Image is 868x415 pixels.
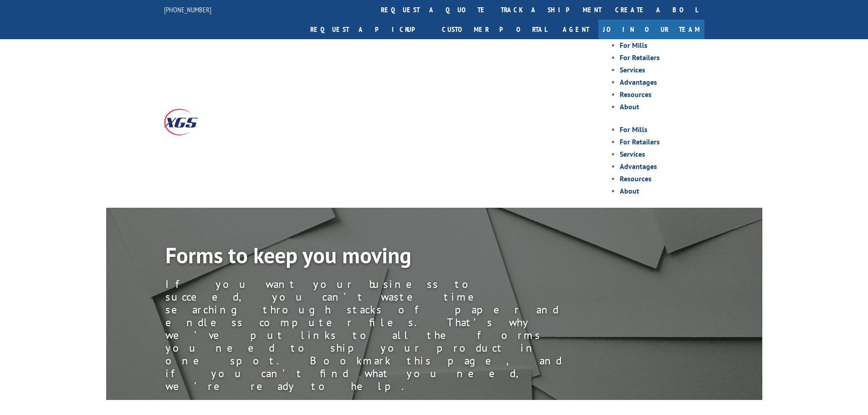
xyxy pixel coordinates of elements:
[620,65,645,74] a: Services
[620,149,645,159] a: Services
[164,5,211,14] a: [PHONE_NUMBER]
[620,77,657,87] a: Advantages
[620,125,647,134] a: For Mills
[620,53,660,62] a: For Retailers
[620,90,652,99] a: Resources
[620,102,639,111] a: About
[620,137,660,146] a: For Retailers
[598,20,704,39] a: Join Our Team
[435,20,554,39] a: Customer Portal
[620,174,652,183] a: Resources
[554,20,598,39] a: Agent
[165,278,575,393] div: If you want your business to succeed, you can’t waste time searching through stacks of paper and ...
[620,162,657,171] a: Advantages
[620,41,647,50] a: For Mills
[165,244,575,271] h1: Forms to keep you moving
[620,186,639,195] a: About
[303,20,435,39] a: Request a pickup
